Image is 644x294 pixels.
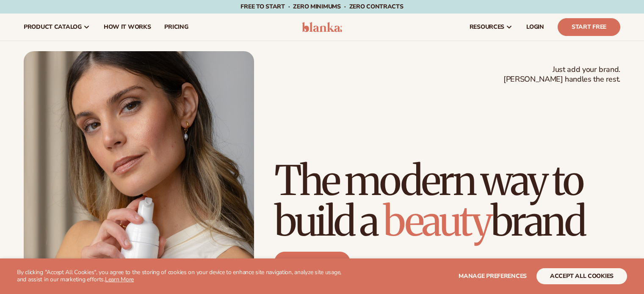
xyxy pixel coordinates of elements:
[463,14,520,41] a: resources
[17,269,351,283] p: By clicking "Accept All Cookies", you agree to the storing of cookies on your device to enhance s...
[520,14,551,41] a: LOGIN
[24,24,82,30] span: product catalog
[526,24,544,30] span: LOGIN
[158,14,195,41] a: pricing
[105,275,134,283] a: Learn More
[274,160,620,242] h1: The modern way to build a brand
[302,22,342,32] img: logo
[104,24,151,30] span: How It Works
[459,272,527,280] span: Manage preferences
[17,14,97,41] a: product catalog
[240,3,403,11] span: Free to start · ZERO minimums · ZERO contracts
[383,196,491,247] span: beauty
[164,24,188,30] span: pricing
[536,268,627,284] button: accept all cookies
[470,24,504,30] span: resources
[558,18,620,36] a: Start Free
[503,65,620,85] span: Just add your brand. [PERSON_NAME] handles the rest.
[459,268,527,284] button: Manage preferences
[274,252,350,272] a: Start free
[97,14,158,41] a: How It Works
